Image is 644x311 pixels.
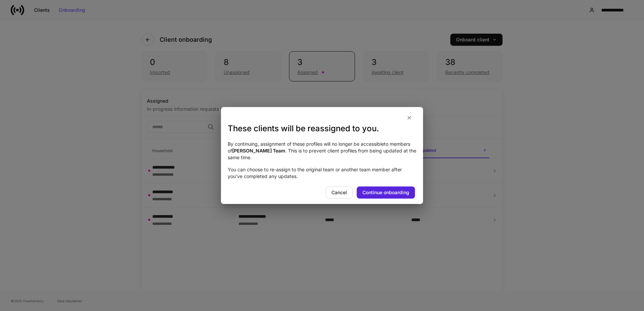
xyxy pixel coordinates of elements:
p: You can choose to re-assign to the original team or another team member after you've completed an... [228,166,416,180]
div: Continue onboarding [362,190,409,195]
h3: These clients will be reassigned to you. [228,123,416,134]
strong: [PERSON_NAME] Team [232,148,285,153]
div: Cancel [331,190,347,195]
button: Cancel [326,186,353,199]
button: Continue onboarding [357,186,415,199]
p: By continuing, assignment of these profiles will no longer be accessible to members of . This is ... [228,141,416,161]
